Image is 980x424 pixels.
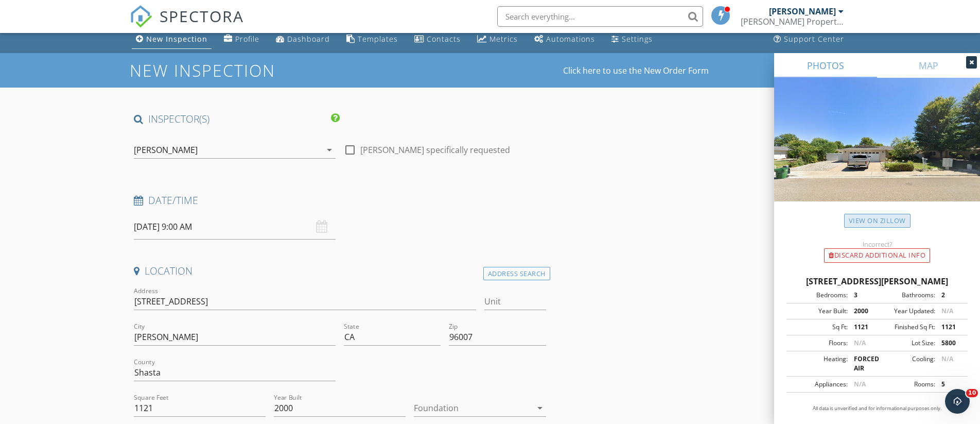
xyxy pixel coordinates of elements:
div: 2 [935,291,965,300]
img: The Best Home Inspection Software - Spectora [130,5,152,28]
h1: New Inspection [130,61,358,79]
span: N/A [854,380,866,388]
span: N/A [941,307,953,315]
a: Support Center [769,30,848,49]
div: Sq Ft: [790,323,848,332]
div: 1121 [935,323,965,332]
div: Appliances: [790,380,848,389]
div: Bedrooms: [790,291,848,300]
div: Profile [235,34,259,44]
div: 5 [935,380,965,389]
div: FORCED AIR [848,354,877,373]
h4: INSPECTOR(S) [134,112,340,126]
a: Company Profile [220,30,264,49]
div: Year Built: [790,307,848,316]
a: Dashboard [272,30,334,49]
iframe: Intercom live chat [945,389,970,414]
p: All data is unverified and for informational purposes only. [786,405,968,412]
a: MAP [877,53,980,78]
div: Lot Size: [877,338,935,348]
span: N/A [941,354,953,363]
span: SPECTORA [160,5,244,27]
div: Metrics [489,34,518,44]
a: Templates [342,30,402,49]
h4: Date/Time [134,194,546,207]
a: New Inspection [132,30,212,49]
a: View on Zillow [844,214,911,228]
div: 5800 [935,338,965,348]
span: 10 [966,389,978,397]
a: Automations (Basic) [530,30,599,49]
div: Automations [546,34,595,44]
div: Finished Sq Ft: [877,323,935,332]
a: Settings [607,30,657,49]
a: Contacts [410,30,465,49]
div: Robertson Property Inspections [741,16,844,27]
div: Rooms: [877,380,935,389]
label: [PERSON_NAME] specifically requested [360,145,510,155]
i: arrow_drop_down [534,402,546,414]
span: N/A [854,338,866,347]
div: Settings [622,34,653,44]
div: Year Updated: [877,307,935,316]
div: [STREET_ADDRESS][PERSON_NAME] [786,275,968,287]
div: 2000 [848,307,877,316]
input: Search everything... [497,6,703,27]
div: 3 [848,291,877,300]
i: arrow_drop_down [323,144,336,156]
img: streetview [774,78,980,226]
div: Dashboard [287,34,330,44]
div: Discard Additional info [824,248,930,263]
div: [PERSON_NAME] [769,6,836,16]
div: Contacts [427,34,461,44]
a: Click here to use the New Order Form [563,66,709,75]
div: Cooling: [877,354,935,373]
div: [PERSON_NAME] [134,145,198,155]
a: SPECTORA [130,14,244,36]
div: Bathrooms: [877,291,935,300]
a: Metrics [473,30,522,49]
div: Support Center [784,34,844,44]
div: Heating: [790,354,848,373]
div: 1121 [848,323,877,332]
a: PHOTOS [774,53,877,78]
div: Address Search [483,267,550,281]
div: Templates [358,34,398,44]
input: Select date [134,214,336,240]
div: Floors: [790,338,848,348]
h4: Location [134,264,546,278]
div: New Inspection [146,34,207,44]
div: Incorrect? [774,240,980,248]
